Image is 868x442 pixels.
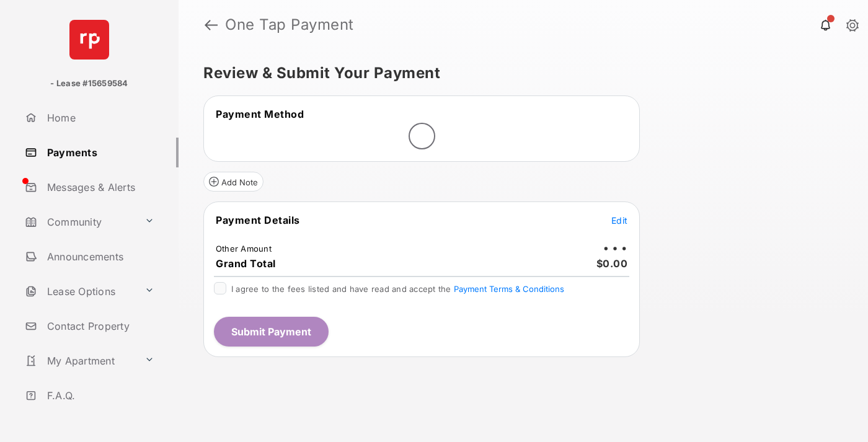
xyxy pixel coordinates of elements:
h5: Review & Submit Your Payment [203,66,833,81]
a: Home [20,103,179,133]
strong: One Tap Payment [225,17,354,32]
button: Add Note [203,172,263,192]
a: Announcements [20,242,179,272]
a: F.A.Q. [20,381,179,410]
button: Edit [611,214,627,226]
span: $0.00 [596,257,628,270]
span: I agree to the fees listed and have read and accept the [231,284,564,294]
span: Grand Total [216,257,276,270]
a: Payments [20,138,179,167]
span: Edit [611,215,627,226]
a: Contact Property [20,311,179,341]
button: Submit Payment [214,317,329,347]
a: Messages & Alerts [20,172,179,202]
a: Lease Options [20,276,139,306]
td: Other Amount [215,243,272,254]
span: Payment Details [216,214,300,226]
a: My Apartment [20,346,139,376]
img: svg+xml;base64,PHN2ZyB4bWxucz0iaHR0cDovL3d3dy53My5vcmcvMjAwMC9zdmciIHdpZHRoPSI2NCIgaGVpZ2h0PSI2NC... [69,20,109,60]
p: - Lease #15659584 [50,77,128,90]
span: Payment Method [216,108,304,120]
button: I agree to the fees listed and have read and accept the [454,284,564,294]
a: Community [20,207,139,237]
